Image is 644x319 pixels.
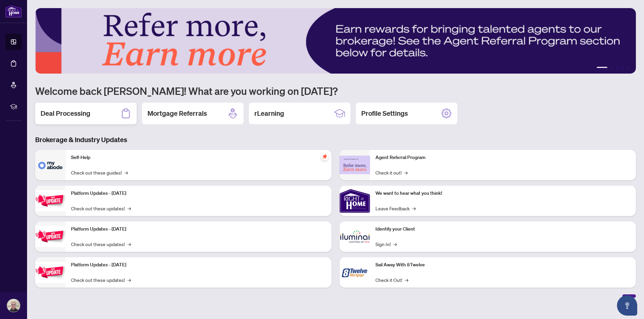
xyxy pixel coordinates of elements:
span: → [404,169,408,176]
button: 2 [610,67,613,70]
button: 4 [621,67,624,70]
h2: Mortgage Referrals [147,109,207,118]
span: → [128,276,131,284]
button: 3 [616,67,618,70]
p: Sail Away With 8Twelve [375,261,630,269]
img: Agent Referral Program [340,156,370,174]
img: Identify your Client [340,221,370,252]
a: Sign In!→ [375,240,397,248]
span: → [128,240,131,248]
span: → [412,205,416,212]
span: → [393,240,397,248]
h1: Welcome back [PERSON_NAME]! What are you working on [DATE]? [35,84,636,97]
img: We want to hear what you think! [340,186,370,216]
img: Self-Help [35,150,66,180]
p: Platform Updates - [DATE] [71,225,326,233]
img: logo [5,5,22,18]
button: Open asap [617,295,637,316]
button: 1 [597,67,607,70]
span: → [405,276,408,284]
h2: Deal Processing [41,109,90,118]
p: Agent Referral Program [375,154,630,161]
p: We want to hear what you think! [375,190,630,197]
a: Check it Out!→ [375,276,408,284]
p: Identify your Client [375,225,630,233]
h2: rLearning [254,109,284,118]
a: Check it out!→ [375,169,408,176]
img: Platform Updates - June 23, 2025 [35,262,66,283]
img: Profile Icon [7,299,20,312]
h3: Brokerage & Industry Updates [35,135,636,144]
img: Sail Away With 8Twelve [340,257,370,288]
img: Slide 0 [35,8,636,74]
span: pushpin [321,153,329,161]
a: Check out these updates!→ [71,240,131,248]
p: Platform Updates - [DATE] [71,261,326,269]
img: Platform Updates - July 21, 2025 [35,190,66,211]
span: → [128,205,131,212]
p: Self-Help [71,154,326,161]
a: Check out these updates!→ [71,276,131,284]
button: 5 [626,67,629,70]
img: Platform Updates - July 8, 2025 [35,226,66,247]
a: Check out these guides!→ [71,169,128,176]
p: Platform Updates - [DATE] [71,190,326,197]
a: Check out these updates!→ [71,205,131,212]
h2: Profile Settings [361,109,408,118]
span: → [124,169,128,176]
a: Leave Feedback→ [375,205,416,212]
